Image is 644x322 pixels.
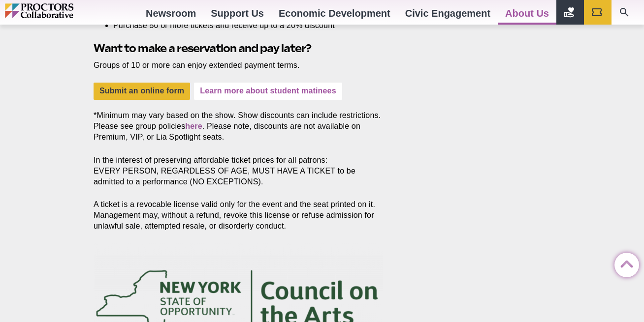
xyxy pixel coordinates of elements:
a: Submit an online form [94,83,190,100]
p: A ticket is a revocable license valid only for the event and the seat printed on it. Management m... [94,199,383,232]
a: Back to Top [614,253,634,273]
img: Proctors logo [5,3,116,18]
a: Learn more about student matinees [194,83,342,100]
strong: Want to make a reservation and pay later? [94,42,311,55]
p: In the interest of preserving affordable ticket prices for all patrons: EVERY PERSON, REGARDLESS ... [94,155,383,187]
a: here [185,122,202,130]
p: *Minimum may vary based on the show. Show discounts can include restrictions. Please see group po... [94,110,383,143]
p: Groups of 10 or more can enjoy extended payment terms. [94,60,383,71]
li: Purchase 50 or more tickets and receive up to a 20% discount [113,20,368,31]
